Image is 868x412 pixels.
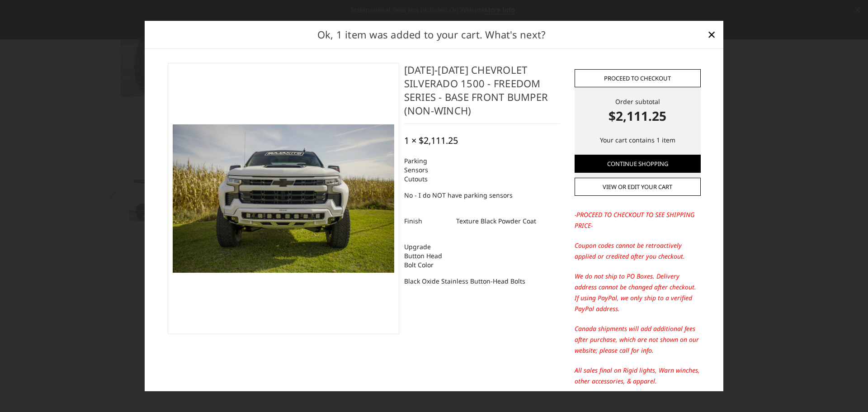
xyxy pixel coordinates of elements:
div: 1 × $2,111.25 [404,135,458,146]
a: View or edit your cart [575,178,701,196]
a: Continue Shopping [575,155,701,173]
span: × [708,24,716,44]
dt: Parking Sensors Cutouts [404,153,449,187]
dd: Texture Black Powder Coat [456,213,536,229]
h4: [DATE]-[DATE] Chevrolet Silverado 1500 - Freedom Series - Base Front Bumper (non-winch) [404,63,560,124]
img: 2022-2025 Chevrolet Silverado 1500 - Freedom Series - Base Front Bumper (non-winch) [173,124,394,272]
dt: Upgrade Button Head Bolt Color [404,239,449,273]
dd: No - I do NOT have parking sensors [404,187,513,204]
div: Order subtotal [575,97,701,125]
strong: $2,111.25 [575,106,701,125]
p: Your cart contains 1 item [575,135,701,146]
a: Close [704,27,719,42]
dd: Black Oxide Stainless Button-Head Bolts [404,273,525,289]
h2: Ok, 1 item was added to your cart. What's next? [159,27,704,42]
dt: Finish [404,213,449,229]
p: All sales final on Rigid lights, Warn winches, other accessories, & apparel. [575,365,701,387]
a: Proceed to checkout [575,69,701,87]
p: We do not ship to PO Boxes. Delivery address cannot be changed after checkout. If using PayPal, w... [575,271,701,314]
iframe: Chat Widget [823,369,868,412]
p: -PROCEED TO CHECKOUT TO SEE SHIPPING PRICE- [575,209,701,231]
p: Canada shipments will add additional fees after purchase, which are not shown on our website; ple... [575,323,701,356]
p: Coupon codes cannot be retroactively applied or credited after you checkout. [575,240,701,262]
